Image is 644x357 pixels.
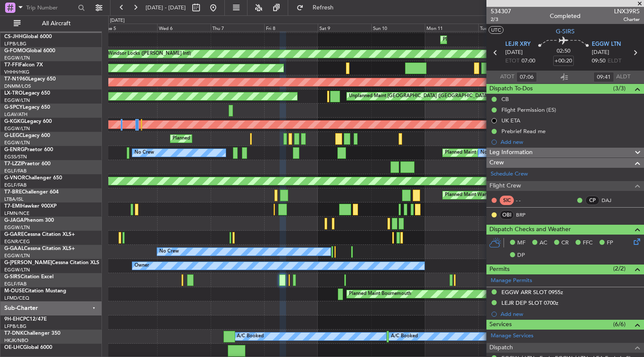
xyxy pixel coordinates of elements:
[4,69,30,75] a: VHHH/HKG
[4,331,24,336] span: T7-DNK
[585,196,599,205] div: CP
[146,4,186,12] span: [DATE] - [DATE]
[613,84,626,93] span: (3/3)
[500,210,514,220] div: OBI
[478,24,532,31] div: Tue 12
[4,91,23,96] span: LX-TRO
[425,24,478,31] div: Mon 11
[157,24,211,31] div: Wed 6
[4,77,56,82] a: T7-N1960Legacy 650
[592,48,609,57] span: [DATE]
[4,97,30,104] a: EGGW/LTN
[489,225,571,235] span: Dispatch Checks and Weather
[4,253,30,259] a: EGGW/LTN
[4,289,25,294] span: M-OUSE
[608,57,621,65] span: ELDT
[4,161,22,167] span: T7-LZZI
[4,119,24,124] span: G-KGKG
[501,128,546,135] div: Prebrief Read me
[4,140,30,146] a: EGGW/LTN
[159,245,179,258] div: No Crew
[522,57,535,65] span: 07:00
[583,239,593,247] span: FFC
[4,246,75,251] a: G-GAALCessna Citation XLS+
[602,196,621,204] a: DAJ
[540,239,547,247] span: AC
[4,62,19,68] span: T7-FFI
[4,295,29,301] a: LFMD/CEQ
[4,77,28,82] span: T7-N1960
[489,265,510,274] span: Permits
[613,320,626,329] span: (6/6)
[556,27,575,36] span: G-SIRS
[4,34,52,39] a: CS-JHHGlobal 6000
[4,41,27,47] a: LFPB/LBG
[491,332,534,340] a: Manage Services
[500,73,514,81] span: ATOT
[491,7,511,16] span: 534307
[489,148,533,158] span: Leg Information
[4,317,23,322] span: 9H-EHC
[445,146,580,159] div: Planned Maint [GEOGRAPHIC_DATA] ([GEOGRAPHIC_DATA])
[4,111,27,118] a: LGAV/ATH
[4,331,60,336] a: T7-DNKChallenger 350
[4,147,53,152] a: G-ENRGPraetor 600
[134,146,154,159] div: No Crew
[489,181,521,191] span: Flight Crew
[501,299,558,306] div: LEJR DEP SLOT 0700z
[4,91,50,96] a: LX-TROLegacy 650
[592,40,621,49] span: EGGW LTN
[592,57,605,65] span: 09:50
[110,17,125,24] div: [DATE]
[4,125,30,132] a: EGGW/LTN
[371,24,425,31] div: Sun 10
[4,48,26,54] span: G-FOMO
[500,196,514,205] div: SIC
[501,117,520,124] div: UK ETA
[26,1,75,14] input: Trip Number
[4,274,21,280] span: G-SIRS
[505,48,523,57] span: [DATE]
[349,90,490,103] div: Unplanned Maint [GEOGRAPHIC_DATA] ([GEOGRAPHIC_DATA])
[264,24,318,31] div: Fri 8
[505,57,519,65] span: ETOT
[516,196,535,204] div: - -
[4,274,54,280] a: G-SIRSCitation Excel
[501,95,509,103] div: CB
[4,204,57,209] a: T7-EMIHawker 900XP
[550,12,581,21] div: Completed
[517,251,525,260] span: DP
[4,323,27,330] a: LFPB/LBG
[4,147,24,152] span: G-ENRG
[4,48,55,54] a: G-FOMOGlobal 6000
[4,190,22,195] span: T7-BRE
[237,330,264,343] div: A/C Booked
[4,55,30,61] a: EGGW/LTN
[4,224,30,231] a: EGGW/LTN
[4,218,24,223] span: G-JAGA
[4,105,23,110] span: G-SPCY
[134,259,149,272] div: Owner
[501,106,556,113] div: Flight Permission (ES)
[4,196,24,202] a: LTBA/ISL
[501,289,563,296] div: EGGW ARR SLOT 0955z
[349,288,411,300] div: Planned Maint Bournemouth
[4,176,25,181] span: G-VNOR
[4,210,30,217] a: LFMN/NCE
[4,161,51,167] a: T7-LZZIPraetor 600
[4,345,23,350] span: OE-LHC
[4,176,62,181] a: G-VNORChallenger 650
[4,154,27,160] a: EGSS/STN
[4,267,30,273] a: EGGW/LTN
[4,281,27,287] a: EGLF/FAB
[613,264,626,273] span: (2/2)
[517,239,525,247] span: MF
[4,337,28,344] a: HKJK/NBO
[491,277,532,285] a: Manage Permits
[516,72,537,82] input: --:--
[445,189,548,202] div: Planned Maint Warsaw ([GEOGRAPHIC_DATA])
[4,345,52,350] a: OE-LHCGlobal 6000
[9,17,93,30] button: All Aircraft
[489,320,512,330] span: Services
[489,343,513,353] span: Dispatch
